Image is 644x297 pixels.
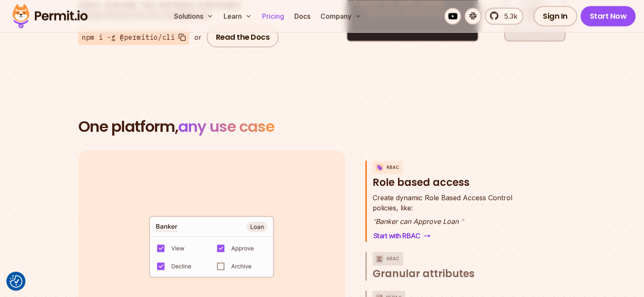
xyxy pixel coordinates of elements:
[373,230,431,242] a: Start with RBAC
[291,8,314,25] a: Docs
[82,32,175,42] span: npm i -g @permitio/cli
[259,8,287,25] a: Pricing
[373,217,376,226] span: "
[373,193,512,213] p: policies, like:
[373,193,512,203] span: Create dynamic Role Based Access Control
[8,2,91,30] img: Permit logo
[78,30,189,45] button: npm i -g @permitio/cli
[373,193,531,242] div: RBACRole based access
[485,8,523,25] a: 5.3k
[171,8,217,25] button: Solutions
[317,8,365,25] button: Company
[373,216,512,226] p: Banker can Approve Loan
[220,8,255,25] button: Learn
[194,32,202,42] div: or
[178,116,274,137] span: any use case
[207,27,279,47] a: Read the Docs
[533,6,577,26] a: Sign In
[10,275,22,288] button: Consent Preferences
[373,267,475,281] span: Granular attributes
[580,6,636,26] a: Start Now
[78,118,566,135] h2: One platform,
[499,11,517,21] span: 5.3k
[461,217,464,226] span: "
[386,252,400,265] p: ABAC
[10,275,22,288] img: Revisit consent button
[373,252,531,281] button: ABACGranular attributes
